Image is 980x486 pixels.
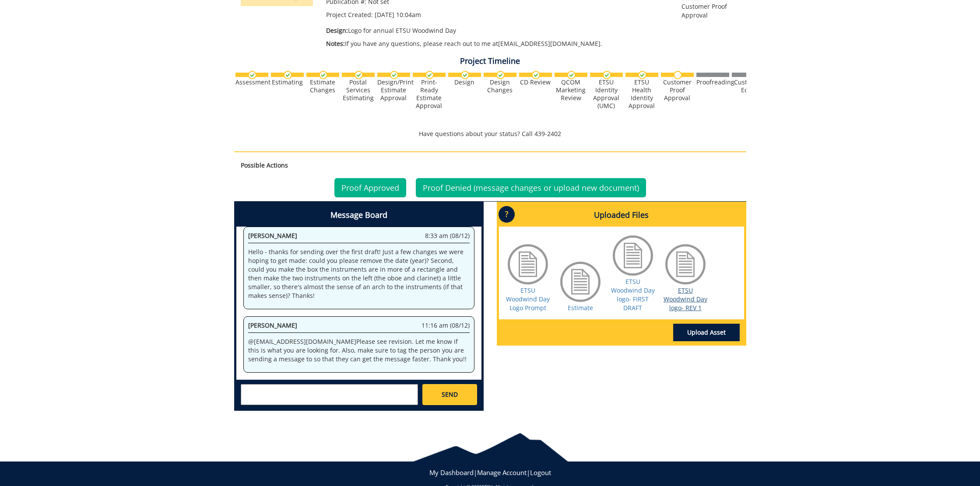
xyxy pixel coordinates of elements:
[664,286,707,312] a: ETSU Woodwind Day logo- REV 1
[477,468,527,477] a: Manage Account
[603,71,611,79] img: checkmark
[236,204,481,227] h4: Message Board
[319,71,327,79] img: checkmark
[461,71,469,79] img: checkmark
[306,78,339,94] div: Estimate Changes
[248,71,256,79] img: checkmark
[326,39,345,48] span: Notes:
[496,71,505,79] img: checkmark
[248,248,470,300] p: Hello - thanks for sending over the first draft! Just a few changes we were hoping to get made: c...
[334,178,406,197] a: Proof Approved
[673,324,740,341] a: Upload Asset
[590,78,623,110] div: ETSU Identity Approval (UMC)
[413,78,446,110] div: Print-Ready Estimate Approval
[326,26,348,35] span: Design:
[448,78,481,86] div: Design
[326,10,373,19] span: Project Created:
[506,286,550,312] a: ETSU Woodwind Day Logo Prompt
[422,321,470,330] span: 11:16 am (08/12)
[638,71,646,79] img: checkmark
[625,78,658,110] div: ETSU Health Identity Approval
[377,78,410,102] div: Design/Print Estimate Approval
[241,384,418,405] textarea: messageToSend
[442,390,458,399] span: SEND
[661,78,694,102] div: Customer Proof Approval
[425,71,434,79] img: checkmark
[416,178,646,197] a: Proof Denied (message changes or upload new document)
[568,304,593,312] a: Estimate
[555,78,587,102] div: QCOM Marketing Review
[696,78,729,86] div: Proofreading
[234,57,746,66] h4: Project Timeline
[732,78,765,94] div: Customer Edits
[390,71,398,79] img: checkmark
[248,337,470,364] p: @ [EMAIL_ADDRESS][DOMAIN_NAME] Please see revision. Let me know if this is what you are looking f...
[567,71,576,79] img: checkmark
[530,468,551,477] a: Logout
[674,71,682,79] img: no
[284,71,292,79] img: checkmark
[422,384,477,405] a: SEND
[248,321,297,329] span: [PERSON_NAME]
[234,129,746,138] p: Have questions about your status? Call 439-2402
[326,26,669,35] p: Logo for annual ETSU Woodwind Day
[355,71,363,79] img: checkmark
[235,78,268,86] div: Assessment
[499,204,744,227] h4: Uploaded Files
[499,206,515,223] p: ?
[484,78,516,94] div: Design Changes
[519,78,552,86] div: CD Review
[429,468,474,477] a: My Dashboard
[326,39,669,48] p: If you have any questions, please reach out to me at [EMAIL_ADDRESS][DOMAIN_NAME] .
[241,161,288,169] strong: Possible Actions
[271,78,304,86] div: Estimating
[425,231,470,240] span: 8:33 am (08/12)
[611,277,655,312] a: ETSU Woodwind Day logo- FIRST DRAFT
[248,231,297,240] span: [PERSON_NAME]
[375,10,421,19] span: [DATE] 10:04am
[342,78,375,102] div: Postal Services Estimating
[532,71,540,79] img: checkmark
